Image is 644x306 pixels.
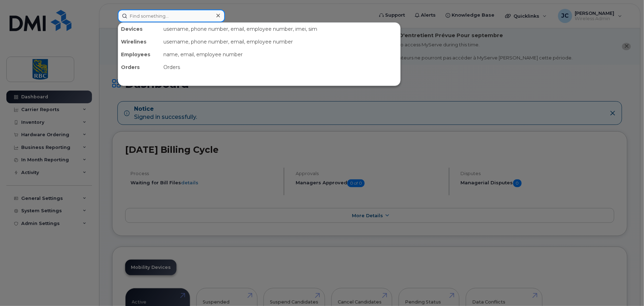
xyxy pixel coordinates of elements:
[118,23,161,35] div: Devices
[161,23,400,35] div: username, phone number, email, employee number, imei, sim
[118,48,161,61] div: Employees
[161,61,400,74] div: Orders
[161,48,400,61] div: name, email, employee number
[118,61,161,74] div: Orders
[161,35,400,48] div: username, phone number, email, employee number
[118,35,161,48] div: Wirelines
